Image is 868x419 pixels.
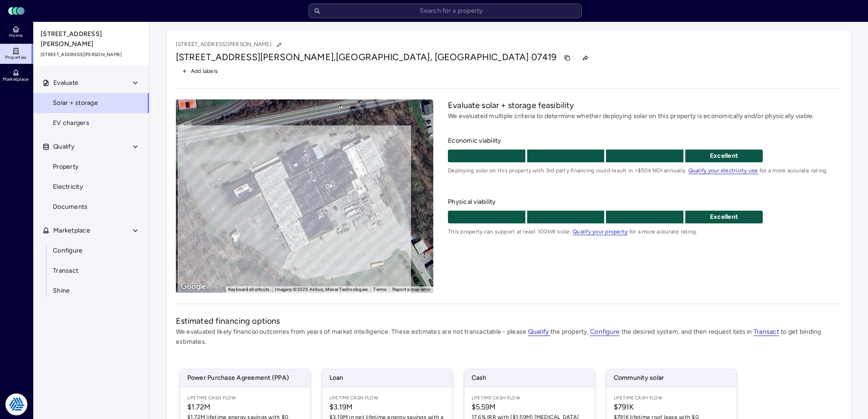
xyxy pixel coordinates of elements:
span: Lifetime Cash Flow [614,394,729,402]
p: [STREET_ADDRESS][PERSON_NAME] [176,39,285,51]
span: Physical viability [448,197,842,207]
img: Tradition Energy [5,393,27,415]
span: Lifetime Cash Flow [329,394,445,402]
span: Qualify [528,328,550,336]
span: Solar + storage [53,98,98,108]
button: Keyboard shortcuts [228,286,270,293]
h2: Estimated financing options [176,315,842,327]
span: Shine [53,286,70,296]
span: Economic viability [448,136,842,146]
a: Transact [33,261,149,281]
span: $5.59M [472,402,587,413]
a: EV chargers [33,113,149,133]
span: Add labels [191,67,218,76]
p: Excellent [685,212,763,222]
a: Documents [33,197,149,217]
span: Documents [53,202,87,212]
span: Electricity [53,182,83,192]
span: [STREET_ADDRESS][PERSON_NAME], [176,52,336,62]
span: Qualify [53,142,74,152]
img: Google [178,281,208,293]
span: Community solar [606,369,737,387]
span: Configure [53,246,82,256]
a: Terms (opens in new tab) [373,287,386,292]
a: Solar + storage [33,93,149,113]
a: Configure [590,328,620,336]
span: Lifetime Cash Flow [472,394,587,402]
span: Home [9,33,22,38]
button: Evaluate [33,73,150,93]
a: Qualify your electricity use [688,167,758,174]
a: Qualify your property [573,228,627,235]
span: Transact [754,328,779,336]
span: Deploying solar on this property with 3rd party financing could result in >$50k NOI annually. for... [448,166,842,175]
a: Property [33,157,149,177]
span: Marketplace [3,77,28,82]
p: We evaluated multiple criteria to determine whether deploying solar on this property is economica... [448,111,842,121]
span: Loan [322,369,452,387]
button: Add labels [176,65,224,77]
span: Power Purchase Agreement (PPA) [180,369,310,387]
a: Open this area in Google Maps (opens a new window) [178,281,208,293]
a: Report a map error [392,287,431,292]
span: $791K [614,402,729,413]
h2: Evaluate solar + storage feasibility [448,99,842,111]
a: Shine [33,281,149,301]
span: [STREET_ADDRESS][PERSON_NAME] [41,51,143,58]
a: Configure [33,241,149,261]
span: Property [53,162,78,172]
span: Evaluate [53,78,78,88]
button: Marketplace [33,221,150,241]
span: [STREET_ADDRESS][PERSON_NAME] [41,29,143,49]
span: EV chargers [53,118,89,128]
a: Transact [754,328,779,336]
input: Search for a property [308,4,582,18]
span: Configure [590,328,620,336]
span: Imagery ©2025 Airbus, Maxar Technologies [275,287,368,292]
span: $1.72M [187,402,303,413]
span: Cash [464,369,595,387]
span: Transact [53,266,78,276]
button: Qualify [33,137,150,157]
span: [GEOGRAPHIC_DATA], [GEOGRAPHIC_DATA] 07419 [336,52,556,62]
span: Marketplace [53,226,90,236]
span: $3.19M [329,402,445,413]
p: Excellent [685,151,763,161]
a: Qualify [528,328,550,336]
span: Lifetime Cash Flow [187,394,303,402]
p: We evaluated likely financial outcomes from years of market intelligence. These estimates are not... [176,327,842,347]
a: Electricity [33,177,149,197]
span: Properties [5,55,27,60]
span: This property can support at least 100kW solar. for a more accurate rating. [448,227,842,236]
